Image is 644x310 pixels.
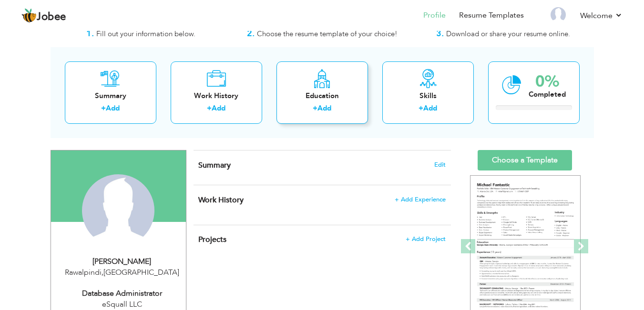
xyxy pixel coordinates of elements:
[580,10,623,21] a: Welcome
[72,91,149,101] div: Summary
[434,161,446,168] span: Edit
[529,74,566,90] div: 0%
[58,256,186,267] div: [PERSON_NAME]
[395,196,446,203] span: + Add Experience
[101,103,106,113] label: +
[86,28,94,40] strong: 1.
[58,299,186,310] div: eSquall LLC
[178,91,255,101] div: Work History
[212,103,225,113] a: Add
[198,160,445,170] h4: Adding a summary is a quick and easy way to highlight your experience and interests.
[198,160,231,170] span: Summary
[207,103,212,113] label: +
[478,150,572,170] a: Choose a Template
[198,195,244,205] span: Work History
[257,29,398,39] span: Choose the resume template of your choice!
[96,29,195,39] span: Fill out your information below.
[284,91,360,101] div: Education
[198,234,226,245] span: Projects
[459,10,524,21] a: Resume Templates
[198,235,445,244] h4: This helps to highlight the project, tools and skills you have worked on.
[419,103,423,113] label: +
[551,7,566,22] img: Profile Img
[102,267,103,278] span: ,
[21,8,66,23] a: Jobee
[446,29,570,39] span: Download or share your resume online.
[58,267,186,278] div: Rawalpindi [GEOGRAPHIC_DATA]
[58,288,186,299] div: Database Administrator
[423,10,446,21] a: Profile
[82,174,154,247] img: Uzma Hameed
[106,103,120,113] a: Add
[37,12,66,22] span: Jobee
[436,28,444,40] strong: 3.
[406,236,446,242] span: + Add Project
[247,28,255,40] strong: 2.
[198,195,445,205] h4: This helps to show the companies you have worked for.
[317,103,331,113] a: Add
[313,103,317,113] label: +
[390,91,466,101] div: Skills
[423,103,437,113] a: Add
[529,90,566,100] div: Completed
[21,8,37,23] img: jobee.io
